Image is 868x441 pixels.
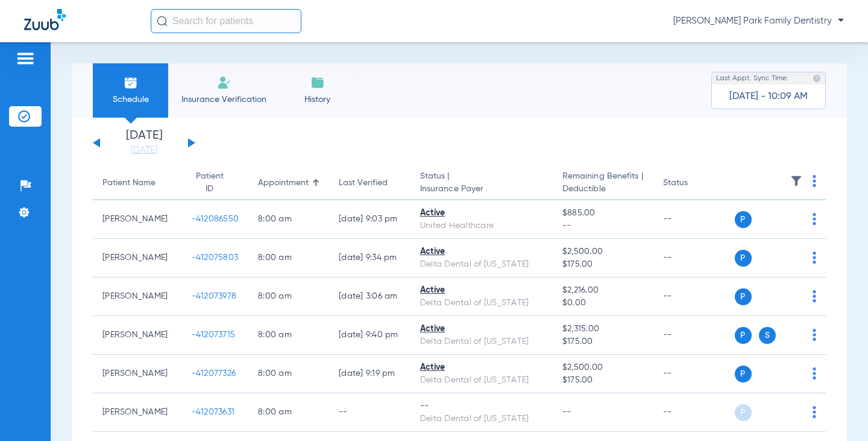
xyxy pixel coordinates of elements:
[653,200,735,239] td: --
[339,177,401,189] div: Last Verified
[562,323,644,335] span: $2,315.00
[93,239,182,278] td: [PERSON_NAME]
[329,316,410,355] td: [DATE] 9:40 PM
[813,213,816,225] img: group-dot-blue.svg
[562,335,644,348] span: $175.00
[653,316,735,355] td: --
[420,284,543,297] div: Active
[716,72,788,84] span: Last Appt. Sync Time:
[813,290,816,302] img: group-dot-blue.svg
[420,413,543,425] div: Delta Dental of [US_STATE]
[653,393,735,432] td: --
[735,288,752,305] span: P
[248,355,329,393] td: 8:00 AM
[310,75,325,90] img: History
[93,393,182,432] td: [PERSON_NAME]
[108,130,180,156] li: [DATE]
[16,51,35,66] img: hamburger-icon
[24,9,66,30] img: Zuub Logo
[151,9,301,33] input: Search for patients
[759,327,776,344] span: S
[562,297,644,309] span: $0.00
[735,211,752,228] span: P
[124,75,138,90] img: Schedule
[562,246,644,258] span: $2,500.00
[673,15,844,27] span: [PERSON_NAME] Park Family Dentistry
[192,215,239,223] span: -412086550
[192,170,239,195] div: Patient ID
[410,167,553,200] th: Status |
[248,393,329,432] td: 8:00 AM
[108,144,180,156] a: [DATE]
[735,327,752,344] span: P
[653,239,735,278] td: --
[420,297,543,309] div: Delta Dental of [US_STATE]
[248,239,329,278] td: 8:00 AM
[735,404,752,421] span: P
[93,355,182,393] td: [PERSON_NAME]
[289,94,346,106] span: History
[329,393,410,432] td: --
[217,75,231,90] img: Manual Insurance Verification
[562,361,644,374] span: $2,500.00
[420,258,543,271] div: Delta Dental of [US_STATE]
[653,278,735,316] td: --
[653,167,735,200] th: Status
[248,316,329,355] td: 8:00 AM
[562,284,644,297] span: $2,216.00
[339,177,388,189] div: Last Verified
[420,246,543,258] div: Active
[192,253,239,262] span: -412075803
[248,278,329,316] td: 8:00 AM
[735,366,752,382] span: P
[258,177,319,189] div: Appointment
[102,177,172,189] div: Patient Name
[813,175,816,187] img: group-dot-blue.svg
[192,331,236,339] span: -412073715
[93,278,182,316] td: [PERSON_NAME]
[102,94,159,106] span: Schedule
[562,207,644,220] span: $885.00
[192,170,228,195] div: Patient ID
[420,335,543,348] div: Delta Dental of [US_STATE]
[420,374,543,387] div: Delta Dental of [US_STATE]
[93,200,182,239] td: [PERSON_NAME]
[420,183,543,195] span: Insurance Payer
[729,90,808,103] span: [DATE] - 10:09 AM
[813,74,821,83] img: last sync help info
[562,374,644,387] span: $175.00
[420,400,543,413] div: --
[329,200,410,239] td: [DATE] 9:03 PM
[653,355,735,393] td: --
[192,292,237,300] span: -412073978
[562,258,644,271] span: $175.00
[192,369,236,378] span: -412077326
[553,167,653,200] th: Remaining Benefits |
[420,323,543,335] div: Active
[329,355,410,393] td: [DATE] 9:19 PM
[813,329,816,341] img: group-dot-blue.svg
[248,200,329,239] td: 8:00 AM
[813,252,816,264] img: group-dot-blue.svg
[813,406,816,418] img: group-dot-blue.svg
[258,177,309,189] div: Appointment
[790,175,802,187] img: filter.svg
[93,316,182,355] td: [PERSON_NAME]
[813,367,816,379] img: group-dot-blue.svg
[562,220,644,232] span: --
[562,408,571,416] span: --
[420,207,543,220] div: Active
[102,177,156,189] div: Patient Name
[735,250,752,267] span: P
[329,278,410,316] td: [DATE] 3:06 AM
[420,361,543,374] div: Active
[420,220,543,232] div: United Healthcare
[157,16,168,27] img: Search Icon
[329,239,410,278] td: [DATE] 9:34 PM
[177,94,271,106] span: Insurance Verification
[562,183,644,195] span: Deductible
[192,408,235,416] span: -412073631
